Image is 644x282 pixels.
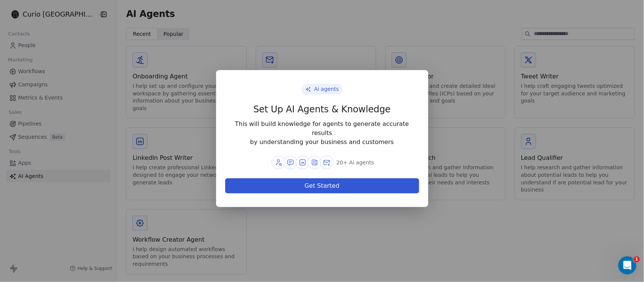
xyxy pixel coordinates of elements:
[314,85,339,93] span: Ai agents
[225,138,419,147] div: by understanding your business and customers
[337,159,374,166] span: 20+ Ai agents
[225,178,419,193] button: Get Started
[634,256,640,262] span: 1
[618,256,636,274] iframe: Intercom live chat
[225,120,419,138] div: This will build knowledge for agents to generate accurate results
[225,104,419,115] div: Set Up AI Agents & Knowledge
